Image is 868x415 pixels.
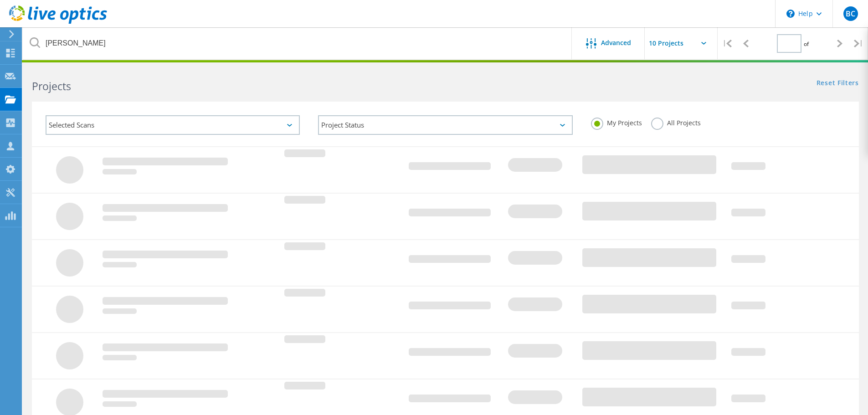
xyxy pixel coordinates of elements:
[849,27,868,60] div: |
[32,79,71,93] b: Projects
[591,118,642,126] label: My Projects
[786,10,795,18] svg: \n
[601,40,631,46] span: Advanced
[817,80,859,87] a: Reset Filters
[23,27,572,59] input: Search projects by name, owner, ID, company, etc
[651,118,701,126] label: All Projects
[804,40,809,48] span: of
[318,115,572,135] div: Project Status
[46,115,300,135] div: Selected Scans
[718,27,736,60] div: |
[846,10,855,17] span: BC
[9,19,107,26] a: Live Optics Dashboard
